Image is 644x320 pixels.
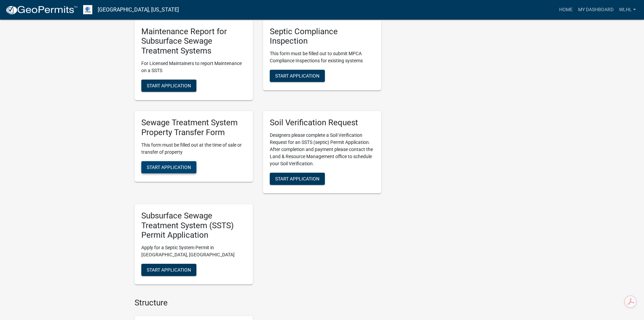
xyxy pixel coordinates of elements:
[83,5,92,14] img: Otter Tail County, Minnesota
[575,3,616,16] a: My Dashboard
[141,118,246,137] h5: Sewage Treatment System Property Transfer Form
[270,118,375,128] h5: Soil Verification Request
[147,164,191,170] span: Start Application
[135,298,381,308] h4: Structure
[275,73,319,79] span: Start Application
[147,83,191,88] span: Start Application
[275,176,319,181] span: Start Application
[270,70,325,82] button: Start Application
[141,161,196,173] button: Start Application
[141,211,246,240] h5: Subsurface Sewage Treatment System (SSTS) Permit Application
[147,267,191,273] span: Start Application
[270,132,375,167] p: Designers please complete a Soil Verification Request for an SSTS (septic) Permit Application. Af...
[616,3,639,16] a: wlhl
[98,4,179,16] a: [GEOGRAPHIC_DATA], [US_STATE]
[270,27,375,46] h5: Septic Compliance Inspection
[141,142,246,156] p: This form must be filled out at the time of sale or transfer of property
[141,244,246,258] p: Apply for a Septic System Permit in [GEOGRAPHIC_DATA], [GEOGRAPHIC_DATA]
[270,50,375,64] p: This form must be filled out to submit MPCA Compliance Inspections for existing systems
[141,27,246,56] h5: Maintenance Report for Subsurface Sewage Treatment Systems
[556,3,575,16] a: Home
[141,60,246,74] p: For Licensed Maintainers to report Maintenance on a SSTS
[141,264,196,276] button: Start Application
[141,80,196,92] button: Start Application
[270,173,325,185] button: Start Application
